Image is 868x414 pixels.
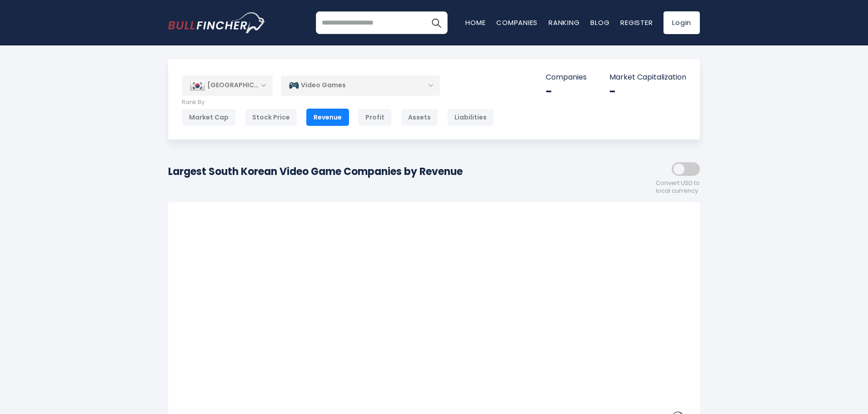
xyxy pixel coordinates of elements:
a: Blog [590,18,609,27]
div: Assets [401,109,438,126]
div: Revenue [306,109,349,126]
div: Video Games [281,75,440,96]
div: - [609,85,686,99]
p: Companies [546,73,587,82]
a: Home [465,18,485,27]
div: Stock Price [245,109,297,126]
a: Ranking [549,18,579,27]
div: [GEOGRAPHIC_DATA] [182,75,273,95]
a: Login [663,11,700,34]
div: Market Cap [182,109,236,126]
h1: Largest South Korean Video Game Companies by Revenue [168,164,463,179]
div: Liabilities [447,109,494,126]
a: Companies [496,18,538,27]
span: Convert USD to local currency [656,180,700,195]
p: Rank By [182,99,494,106]
p: Market Capitalization [609,73,686,82]
button: Search [425,11,448,34]
div: - [546,85,587,99]
a: Go to homepage [168,12,266,33]
a: Register [620,18,653,27]
img: bullfincher logo [168,12,266,33]
div: Profit [358,109,392,126]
